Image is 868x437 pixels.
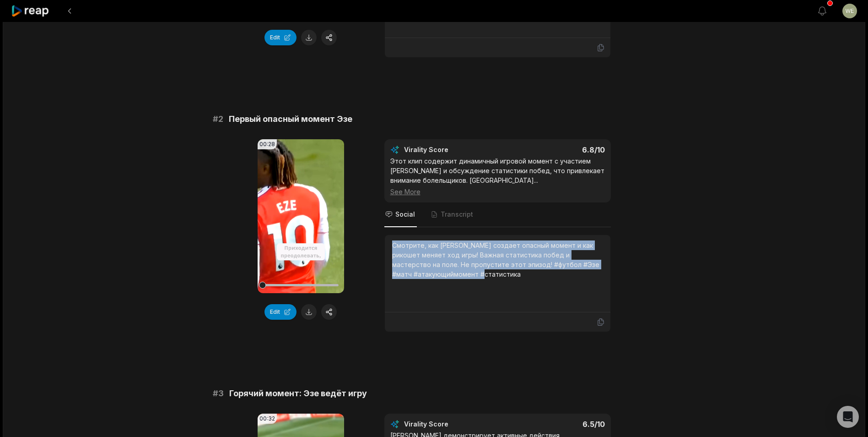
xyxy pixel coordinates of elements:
div: See More [390,187,605,197]
span: Первый опасный момент Эзе [229,113,352,126]
video: Your browser does not support mp4 format. [258,139,344,293]
div: 6.5 /10 [507,420,605,429]
div: Virality Score [404,420,502,429]
div: Virality Score [404,145,502,154]
div: 6.8 /10 [507,145,605,154]
button: Edit [264,304,297,320]
div: Open Intercom Messenger [837,406,859,428]
div: Смотрите, как [PERSON_NAME] создает опасный момент и как рикошет меняет ход игры! Важная статисти... [392,240,603,279]
button: Edit [264,30,297,45]
span: # 3 [213,387,224,400]
span: Горячий момент: Эзе ведёт игру [229,387,367,400]
span: Social [395,210,415,219]
div: Этот клип содержит динамичный игровой момент с участием [PERSON_NAME] и обсуждение статистики поб... [390,156,605,197]
span: # 2 [213,113,223,126]
nav: Tabs [384,202,611,227]
span: Transcript [441,210,473,219]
